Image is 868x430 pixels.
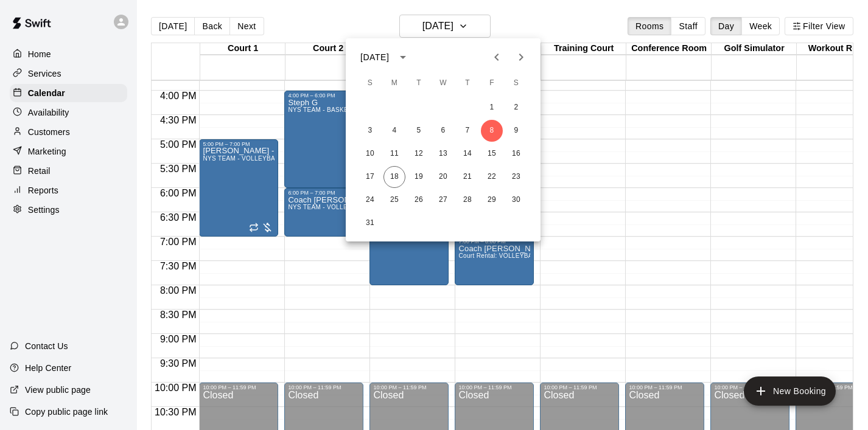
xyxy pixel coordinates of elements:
[505,189,527,211] button: 30
[457,189,478,211] button: 28
[457,71,478,95] span: Thursday
[359,71,381,95] span: Sunday
[481,166,503,188] button: 22
[505,143,527,165] button: 16
[485,45,509,69] button: Previous month
[383,120,405,142] button: 4
[481,120,503,142] button: 8
[359,212,381,234] button: 31
[432,189,454,211] button: 27
[481,189,503,211] button: 29
[408,71,430,95] span: Tuesday
[383,71,405,95] span: Monday
[359,189,381,211] button: 24
[481,97,503,119] button: 1
[481,143,503,165] button: 15
[383,143,405,165] button: 11
[432,71,454,95] span: Wednesday
[505,120,527,142] button: 9
[432,143,454,165] button: 13
[393,47,413,68] button: calendar view is open, switch to year view
[505,97,527,119] button: 2
[432,120,454,142] button: 6
[457,143,478,165] button: 14
[383,166,405,188] button: 18
[509,45,533,69] button: Next month
[481,71,503,95] span: Friday
[359,143,381,165] button: 10
[432,166,454,188] button: 20
[359,120,381,142] button: 3
[383,189,405,211] button: 25
[408,120,430,142] button: 5
[457,120,478,142] button: 7
[359,166,381,188] button: 17
[408,166,430,188] button: 19
[408,189,430,211] button: 26
[408,143,430,165] button: 12
[457,166,478,188] button: 21
[505,71,527,95] span: Saturday
[360,51,389,64] div: [DATE]
[505,166,527,188] button: 23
